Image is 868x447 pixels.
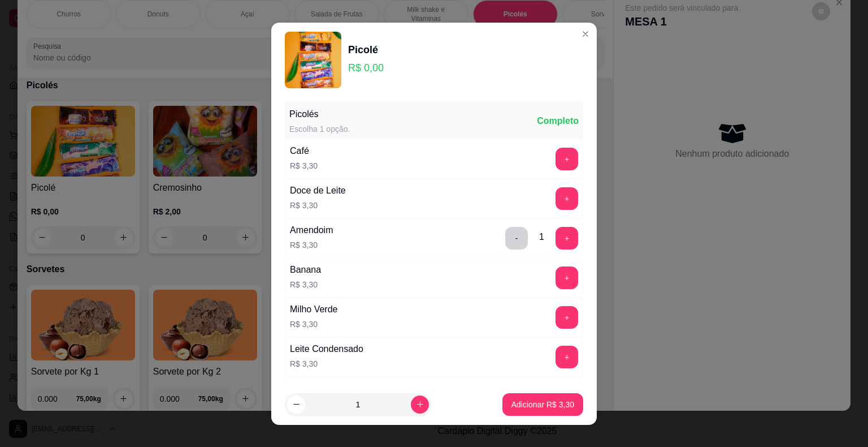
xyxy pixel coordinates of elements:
[290,342,363,356] div: Leite Condensado
[290,319,338,330] p: R$ 3,30
[555,227,578,250] button: add
[511,399,574,410] p: Adicionar R$ 3,30
[290,184,346,197] div: Doce de Leite
[539,230,544,244] div: 1
[285,32,341,88] img: product-image
[290,382,319,396] div: Goiaba
[290,358,363,369] p: R$ 3,30
[411,396,429,414] button: increase-product-quantity
[555,346,578,368] button: add
[289,108,350,121] div: Picolés
[348,42,384,58] div: Picolé
[290,200,346,211] p: R$ 3,30
[348,60,384,76] p: R$ 0,00
[287,396,305,414] button: decrease-product-quantity
[555,187,578,210] button: add
[290,303,338,316] div: Milho Verde
[505,227,528,250] button: delete
[290,239,333,251] p: R$ 3,30
[289,123,350,135] div: Escolha 1 opção.
[537,114,579,128] div: Completo
[290,263,321,277] div: Banana
[502,393,583,416] button: Adicionar R$ 3,30
[555,267,578,289] button: add
[290,279,321,290] p: R$ 3,30
[555,148,578,170] button: add
[290,223,333,237] div: Amendoim
[555,306,578,329] button: add
[290,160,318,171] p: R$ 3,30
[576,25,594,43] button: Close
[290,144,318,158] div: Café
